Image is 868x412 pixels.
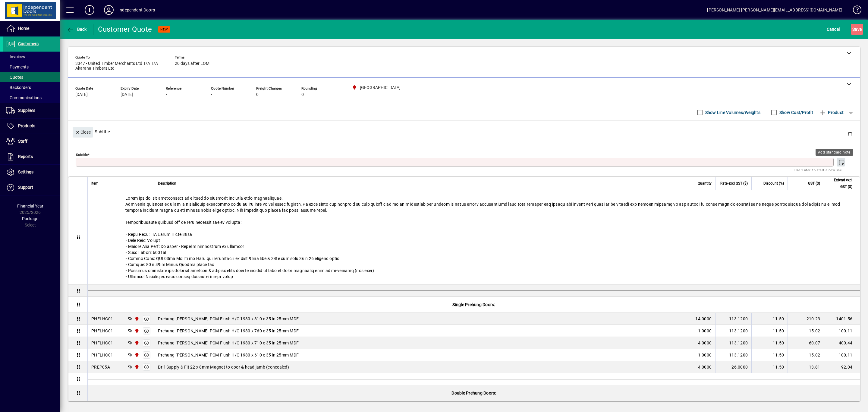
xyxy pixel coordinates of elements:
[3,82,60,93] a: Backorders
[88,190,860,284] div: Lorem ips dol sit ametconsect ad elitsed do eiusmodt inc utla etdo magnaaliquae. Adm venia quisno...
[88,297,860,312] div: Single Prehung Doors:
[852,24,862,34] span: ave
[751,325,788,337] td: 11.50
[68,121,860,143] div: Subtitle
[788,337,824,349] td: 60.07
[843,131,857,137] app-page-header-button: Delete
[75,92,88,97] span: [DATE]
[65,24,88,35] button: Back
[816,149,853,156] div: Add standard note
[763,180,784,187] span: Discount (%)
[133,364,140,370] span: Christchurch
[91,364,110,370] div: PREP05A
[698,180,712,187] span: Quantity
[6,85,31,90] span: Backorders
[824,361,860,373] td: 92.04
[852,27,855,32] span: S
[211,92,212,97] span: -
[6,65,29,69] span: Payments
[6,54,25,59] span: Invoices
[3,180,60,195] a: Support
[133,328,140,334] span: Christchurch
[18,139,27,144] span: Staff
[175,61,209,66] span: 20 days after EOM
[75,61,166,71] span: 3347 - United Timber Merchants Ltd T/A T/A Akarana Timbers Ltd
[158,180,176,187] span: Description
[3,165,60,180] a: Settings
[18,185,33,190] span: Support
[719,364,748,370] div: 26.0000
[824,313,860,325] td: 1401.56
[22,216,38,221] span: Package
[719,328,748,334] div: 113.1200
[788,349,824,361] td: 15.02
[91,352,113,358] div: PHFLHC01
[788,361,824,373] td: 13.81
[121,92,133,97] span: [DATE]
[158,316,299,322] span: Prehung [PERSON_NAME] PCM Flush H/C 1980 x 810 x 35 in 25mm MDF
[18,108,35,113] span: Suppliers
[3,119,60,134] a: Products
[17,204,43,208] span: Financial Year
[75,127,91,137] span: Close
[18,154,33,159] span: Reports
[158,328,299,334] span: Prehung [PERSON_NAME] PCM Flush H/C 1980 x 760 x 35 in 25mm MDF
[843,127,857,141] button: Delete
[91,340,113,346] div: PHFLHC01
[18,170,33,174] span: Settings
[3,21,60,36] a: Home
[158,340,299,346] span: Prehung [PERSON_NAME] PCM Flush H/C 1980 x 710 x 35 in 25mm MDF
[71,129,95,135] app-page-header-button: Close
[91,328,113,334] div: PHFLHC01
[76,153,88,157] mat-label: Subtitle
[88,385,860,401] div: Double Prehung Doors:
[99,5,118,15] button: Profile
[751,313,788,325] td: 11.50
[824,325,860,337] td: 100.11
[98,24,152,34] div: Customer Quote
[80,5,99,15] button: Add
[848,1,860,21] a: Knowledge Base
[6,95,42,100] span: Communications
[301,92,304,97] span: 0
[18,123,35,128] span: Products
[707,5,842,15] div: [PERSON_NAME] [PERSON_NAME][EMAIL_ADDRESS][DOMAIN_NAME]
[751,337,788,349] td: 11.50
[3,62,60,72] a: Payments
[719,316,748,322] div: 113.1200
[720,180,748,187] span: Rate excl GST ($)
[788,325,824,337] td: 15.02
[824,349,860,361] td: 100.11
[18,41,39,46] span: Customers
[828,177,852,190] span: Extend excl GST ($)
[719,352,748,358] div: 113.1200
[825,24,841,35] button: Cancel
[851,24,863,35] button: Save
[3,134,60,149] a: Staff
[3,93,60,103] a: Communications
[158,364,289,370] span: Drill Supply & Fit 22 x 8mm Magnet to door & head jamb (concealed)
[3,149,60,164] a: Reports
[751,349,788,361] td: 11.50
[18,26,29,31] span: Home
[133,340,140,346] span: Christchurch
[3,103,60,118] a: Suppliers
[158,352,299,358] span: Prehung [PERSON_NAME] PCM Flush H/C 1980 x 610 x 35 in 25mm MDF
[827,24,840,34] span: Cancel
[778,109,813,116] label: Show Cost/Profit
[719,340,748,346] div: 113.1200
[698,328,712,334] span: 1.0000
[3,72,60,82] a: Quotes
[698,364,712,370] span: 4.0000
[91,316,113,322] div: PHFLHC01
[60,24,93,35] app-page-header-button: Back
[824,337,860,349] td: 400.44
[133,352,140,358] span: Christchurch
[118,5,155,15] div: Independent Doors
[3,52,60,62] a: Invoices
[160,27,168,31] span: NEW
[704,109,760,116] label: Show Line Volumes/Weights
[788,313,824,325] td: 210.23
[698,352,712,358] span: 1.0000
[73,127,93,138] button: Close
